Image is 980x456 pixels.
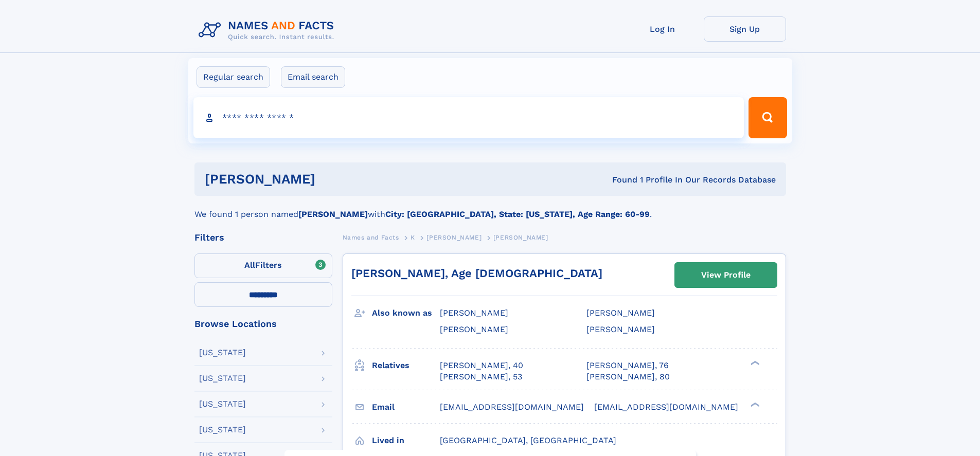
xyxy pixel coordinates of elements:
a: [PERSON_NAME], 40 [440,360,523,371]
h3: Email [372,398,440,416]
a: Sign Up [704,16,786,42]
a: [PERSON_NAME] [426,231,482,244]
img: Logo Names and Facts [194,16,343,44]
h3: Relatives [372,357,440,374]
b: City: [GEOGRAPHIC_DATA], State: [US_STATE], Age Range: 60-99 [385,209,650,219]
span: K [411,234,415,241]
button: Search Button [749,97,787,138]
a: [PERSON_NAME], 76 [586,360,669,371]
div: Found 1 Profile In Our Records Database [464,174,776,186]
label: Filters [194,253,332,278]
div: Browse Locations [194,319,332,329]
a: View Profile [675,263,777,287]
div: [US_STATE] [199,426,246,434]
div: [US_STATE] [199,374,246,382]
a: Log In [621,16,704,42]
div: Filters [194,233,332,242]
a: Names and Facts [343,231,399,244]
label: Regular search [197,66,270,88]
span: [PERSON_NAME] [586,324,655,334]
a: K [411,231,415,244]
span: [EMAIL_ADDRESS][DOMAIN_NAME] [594,402,738,412]
div: ❯ [748,359,760,366]
a: [PERSON_NAME], Age [DEMOGRAPHIC_DATA] [351,267,602,280]
span: [PERSON_NAME] [440,324,508,334]
div: [US_STATE] [199,400,246,408]
h1: [PERSON_NAME] [205,173,464,186]
span: All [244,260,255,270]
span: [GEOGRAPHIC_DATA], [GEOGRAPHIC_DATA] [440,435,616,445]
div: [US_STATE] [199,349,246,357]
b: [PERSON_NAME] [298,209,368,219]
span: [PERSON_NAME] [426,234,482,241]
div: View Profile [701,263,751,287]
input: search input [193,97,744,138]
a: [PERSON_NAME], 53 [440,371,522,382]
span: [PERSON_NAME] [493,234,548,241]
span: [PERSON_NAME] [586,308,655,318]
span: [EMAIL_ADDRESS][DOMAIN_NAME] [440,402,584,412]
a: [PERSON_NAME], 80 [586,371,670,382]
h3: Lived in [372,432,440,449]
span: [PERSON_NAME] [440,308,508,318]
div: We found 1 person named with . [194,196,786,221]
div: ❯ [748,401,760,408]
h3: Also known as [372,304,440,322]
label: Email search [281,66,345,88]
